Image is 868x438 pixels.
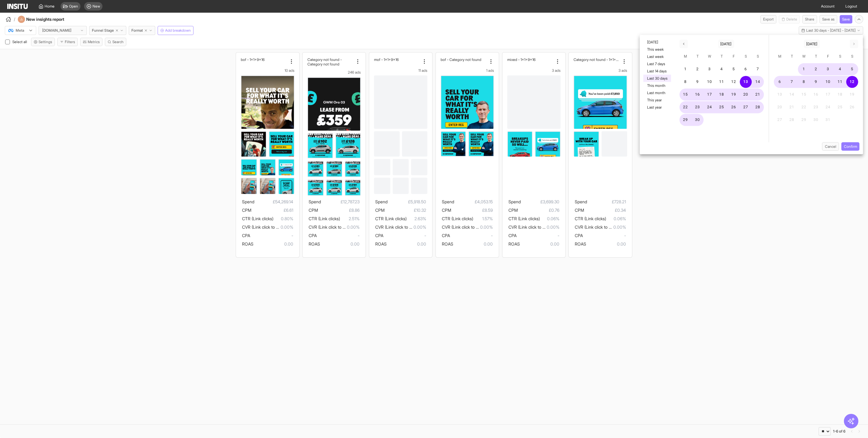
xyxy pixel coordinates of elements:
span: Wednesday [704,51,715,63]
span: CVR (Link click to purchase) [442,224,495,230]
span: £8.86 [318,207,360,214]
span: Thursday [716,51,727,63]
h2: Category not found [307,62,339,66]
h2: mixed - 1x1+9x16 [507,57,536,62]
button: Export [760,15,776,24]
span: Tuesday [787,51,797,63]
button: 21 [752,89,764,101]
button: Share [802,15,817,24]
button: Save as [819,15,837,24]
span: ROAS [242,241,253,246]
span: CVR (Link click to purchase) [242,224,295,230]
button: 5 [728,63,740,75]
span: £6.61 [251,207,293,214]
span: [DATE] [720,42,731,46]
span: Funnel Stage [92,28,114,33]
span: 2.51% [340,215,360,222]
button: 12 [846,76,858,88]
span: CPM [242,208,251,213]
button: 30 [692,114,704,126]
span: Spend [575,199,587,204]
button: 7 [786,76,798,88]
button: Settings [31,38,55,46]
span: 0.00 [453,240,493,248]
button: 9 [692,76,704,88]
span: CPM [309,208,318,213]
div: Category not found - 1x1+9x16 [574,57,620,62]
div: mof - 1x1+9x16 [374,57,420,62]
button: [DATE] [804,40,820,48]
div: New insights report [18,16,80,23]
span: 0.00% [480,224,493,231]
span: You cannot delete a preset report. [779,15,800,24]
span: Spend [508,199,521,204]
button: 9 [810,76,822,88]
button: 17 [704,89,716,101]
span: Spend [242,199,254,204]
span: Friday [823,51,834,63]
button: 22 [680,101,692,113]
span: - [450,232,493,239]
span: £0.76 [518,207,559,214]
span: Spend [309,199,321,204]
span: Spend [442,199,454,204]
span: 0.00 [253,240,293,248]
span: 0.00% [347,224,360,231]
span: £10.32 [385,207,426,214]
button: Last month [643,89,671,97]
div: Category not found - Category not found [307,57,354,66]
button: 1 [798,63,810,75]
button: 16 [692,89,704,101]
div: bof - Category not found [441,57,487,62]
h2: Category not found - [307,57,342,62]
span: 0.06% [606,215,626,222]
span: CPA [309,233,317,238]
span: Last 30 days - [DATE] - [DATE] [806,28,856,33]
button: This month [643,82,671,89]
div: 1 ads [441,68,494,73]
span: £4,053.15 [454,198,493,205]
button: 6 [740,63,752,75]
span: ROAS [508,241,520,246]
button: 4 [716,63,728,75]
span: CTR (Link clicks) [442,216,473,221]
span: Tuesday [692,51,703,63]
button: 3 [704,63,716,75]
button: [DATE] [643,39,671,46]
span: CTR (Link clicks) [508,216,540,221]
span: 0.00 [387,240,426,248]
span: 2.63% [407,215,426,222]
div: 3 ads [574,68,627,73]
button: Delete [779,15,800,24]
button: 15 [680,89,692,101]
button: Last 14 days [643,68,671,75]
button: Search [105,38,126,46]
span: Open [69,4,78,9]
button: 24 [704,101,716,113]
button: 8 [680,76,692,88]
span: [DATE] [806,42,817,46]
div: 246 ads [307,70,361,75]
button: 11 [716,76,728,88]
span: 0.00 [586,240,626,248]
span: ROAS [575,241,586,246]
span: - [317,232,360,239]
span: 1.57% [473,215,493,222]
button: Last 30 days - [DATE] - [DATE] [799,26,863,35]
button: Confirm [841,142,860,151]
button: 10 [704,76,716,88]
span: £8.59 [451,207,493,214]
button: 5 [846,63,858,75]
span: Select all [12,40,28,44]
span: Monday [775,51,785,63]
button: 13 [740,76,752,88]
span: Monday [680,51,691,63]
span: £12,787.23 [321,198,360,205]
button: Filters [57,38,78,46]
span: Spend [375,199,388,204]
button: 29 [680,114,692,126]
button: 26 [728,101,740,113]
button: 3 [822,63,834,75]
button: 28 [752,101,764,113]
button: This week [643,46,671,53]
